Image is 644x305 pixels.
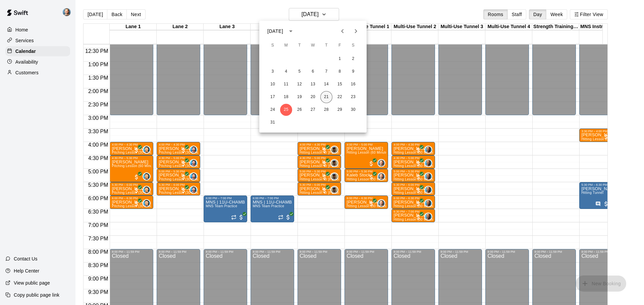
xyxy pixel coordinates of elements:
button: 22 [334,91,346,103]
button: 2 [347,53,359,65]
button: 10 [267,78,279,90]
button: 20 [307,91,319,103]
button: 7 [320,66,332,78]
button: 17 [267,91,279,103]
button: 28 [320,104,332,116]
button: 26 [293,104,306,116]
button: 9 [347,66,359,78]
button: 24 [267,104,279,116]
span: Sunday [267,39,279,52]
button: Next month [349,24,363,38]
button: 31 [267,117,279,129]
button: 11 [280,78,292,90]
button: 29 [334,104,346,116]
button: Previous month [336,24,349,38]
button: 18 [280,91,292,103]
button: 21 [320,91,332,103]
button: 30 [347,104,359,116]
button: 15 [334,78,346,90]
button: 8 [334,66,346,78]
button: 13 [307,78,319,90]
button: 1 [334,53,346,65]
button: 16 [347,78,359,90]
span: Monday [280,39,292,52]
button: calendar view is open, switch to year view [285,25,297,37]
span: Thursday [320,39,332,52]
span: Wednesday [307,39,319,52]
span: Tuesday [293,39,306,52]
button: 23 [347,91,359,103]
button: 14 [320,78,332,90]
button: 4 [280,66,292,78]
button: 5 [293,66,306,78]
span: Saturday [347,39,359,52]
button: 3 [267,66,279,78]
span: Friday [334,39,346,52]
button: 6 [307,66,319,78]
button: 27 [307,104,319,116]
button: 19 [293,91,306,103]
div: [DATE] [267,28,283,35]
button: 12 [293,78,306,90]
button: 25 [280,104,292,116]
